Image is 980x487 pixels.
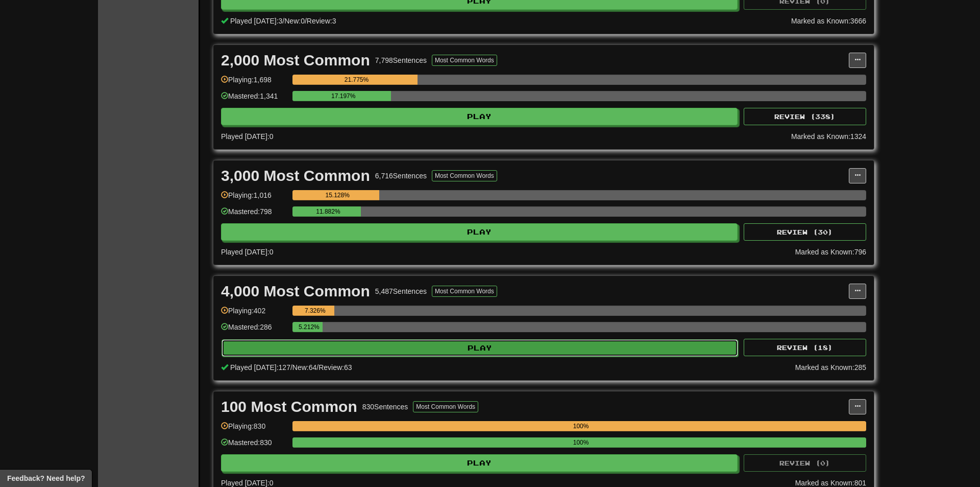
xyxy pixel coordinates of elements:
[791,131,866,142] div: Marked as Known: 1324
[221,306,287,322] div: Playing: 402
[744,454,866,472] button: Review (0)
[221,284,370,299] div: 4,000 Most Common
[221,132,273,141] span: Played [DATE]: 0
[230,363,290,372] span: Played [DATE]: 127
[791,16,866,26] div: Marked as Known: 3666
[296,421,866,431] div: 100%
[375,171,427,181] div: 6,716 Sentences
[305,17,307,25] span: /
[375,55,427,65] div: 7,798 Sentences
[296,75,417,85] div: 21.775%
[307,17,336,25] span: Review: 3
[290,363,292,372] span: /
[795,362,866,373] div: Marked as Known: 285
[413,401,478,412] button: Most Common Words
[282,17,284,25] span: /
[221,108,738,125] button: Play
[296,91,391,101] div: 17.197%
[221,399,357,414] div: 100 Most Common
[221,223,738,241] button: Play
[432,55,497,66] button: Most Common Words
[744,223,866,241] button: Review (30)
[221,168,370,183] div: 3,000 Most Common
[375,286,427,296] div: 5,487 Sentences
[432,170,497,181] button: Most Common Words
[316,363,318,372] span: /
[7,473,85,483] span: Open feedback widget
[221,91,287,108] div: Mastered: 1,341
[221,75,287,91] div: Playing: 1,698
[296,437,866,448] div: 100%
[284,17,305,25] span: New: 0
[221,479,273,487] span: Played [DATE]: 0
[221,437,287,454] div: Mastered: 830
[795,247,866,257] div: Marked as Known: 796
[296,206,360,217] div: 11.882%
[230,17,282,25] span: Played [DATE]: 3
[292,363,316,372] span: New: 64
[221,322,287,339] div: Mastered: 286
[221,421,287,438] div: Playing: 830
[744,108,866,125] button: Review (338)
[221,190,287,207] div: Playing: 1,016
[222,339,738,357] button: Play
[744,339,866,356] button: Review (18)
[221,248,273,256] span: Played [DATE]: 0
[221,53,370,68] div: 2,000 Most Common
[296,306,334,316] div: 7.326%
[318,363,352,372] span: Review: 63
[296,190,379,200] div: 15.128%
[221,454,738,472] button: Play
[296,322,322,332] div: 5.212%
[362,402,408,412] div: 830 Sentences
[221,206,287,223] div: Mastered: 798
[432,286,497,297] button: Most Common Words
